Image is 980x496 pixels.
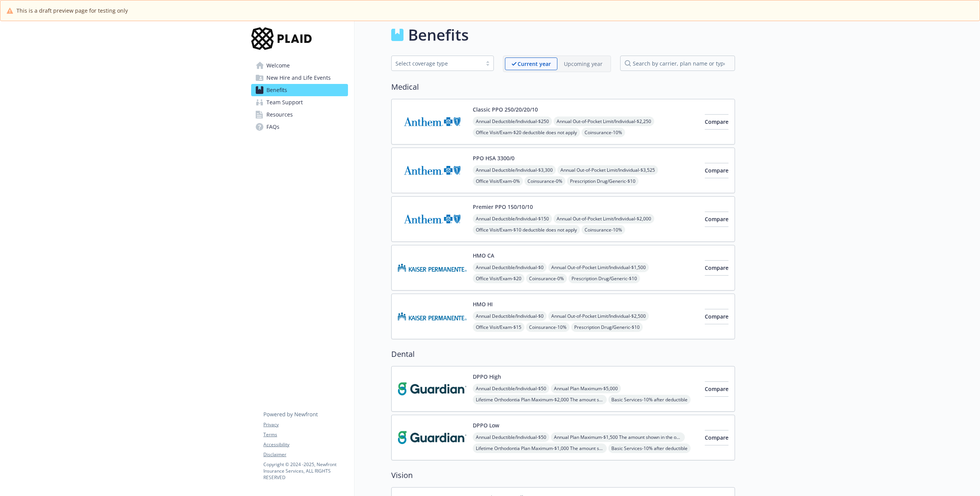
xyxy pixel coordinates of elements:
span: Compare [705,118,728,125]
span: Office Visit/Exam - $20 [473,274,524,283]
span: Compare [705,385,728,393]
a: Accessibility [263,441,348,448]
span: Annual Deductible/Individual - $3,300 [473,165,556,175]
button: Compare [705,212,728,227]
button: DPPO Low [473,421,499,429]
span: Annual Deductible/Individual - $50 [473,432,549,442]
img: Anthem Blue Cross carrier logo [398,105,467,138]
span: Team Support [266,96,303,108]
span: Annual Out-of-Pocket Limit/Individual - $3,525 [557,165,658,175]
a: Disclaimer [263,451,348,458]
button: Compare [705,114,728,130]
button: DPPO High [473,373,501,381]
span: Prescription Drug/Generic - $10 [571,322,643,332]
button: Classic PPO 250/20/20/10 [473,105,538,113]
a: Terms [263,431,348,438]
span: Annual Deductible/Individual - $0 [473,311,547,321]
h1: Benefits [408,23,469,46]
p: Upcoming year [564,60,603,68]
span: Prescription Drug/Generic - $10 [567,176,639,186]
span: Basic Services - 10% after deductible [608,443,691,453]
span: FAQs [266,121,279,133]
span: Compare [705,313,728,320]
span: Basic Services - 10% after deductible [608,395,691,404]
button: Compare [705,430,728,445]
span: Coinsurance - 0% [526,274,567,283]
button: Compare [705,381,728,397]
span: Coinsurance - 10% [526,322,570,332]
h2: Vision [391,470,735,481]
span: Office Visit/Exam - $20 deductible does not apply [473,128,580,137]
span: Annual Out-of-Pocket Limit/Individual - $2,500 [548,311,649,321]
span: Annual Plan Maximum - $5,000 [551,384,621,393]
img: Kaiser Permanente Insurance Company carrier logo [398,251,467,284]
a: FAQs [251,121,348,133]
img: Guardian carrier logo [398,373,467,405]
span: Compare [705,434,728,441]
span: Lifetime Orthodontia Plan Maximum - $2,000 The amount shown in the out of network field is your c... [473,395,607,404]
p: Current year [518,60,551,68]
span: New Hire and Life Events [266,72,331,84]
span: Welcome [266,59,290,72]
h2: Dental [391,348,735,360]
span: Coinsurance - 0% [524,176,565,186]
img: Guardian carrier logo [398,421,467,454]
a: Resources [251,108,348,121]
span: Annual Deductible/Individual - $250 [473,117,552,126]
span: Compare [705,264,728,271]
span: This is a draft preview page for testing only [16,7,128,15]
button: HMO CA [473,251,494,259]
button: Compare [705,260,728,276]
a: New Hire and Life Events [251,72,348,84]
a: Team Support [251,96,348,108]
a: Benefits [251,84,348,96]
span: Office Visit/Exam - 0% [473,176,523,186]
span: Lifetime Orthodontia Plan Maximum - $1,000 The amount shown in the out of network field is your c... [473,443,607,453]
span: Benefits [266,84,287,96]
button: Premier PPO 150/10/10 [473,203,533,211]
span: Coinsurance - 10% [581,128,625,137]
button: PPO HSA 3300/0 [473,154,514,162]
img: Kaiser Permanente of Hawaii carrier logo [398,300,467,333]
span: Annual Deductible/Individual - $0 [473,263,547,272]
a: Welcome [251,59,348,72]
span: Compare [705,215,728,223]
span: Annual Deductible/Individual - $50 [473,384,549,393]
h2: Medical [391,81,735,93]
span: Office Visit/Exam - $15 [473,322,524,332]
img: Anthem Blue Cross carrier logo [398,154,467,187]
button: Compare [705,309,728,324]
button: HMO HI [473,300,493,308]
span: Resources [266,108,293,121]
span: Office Visit/Exam - $10 deductible does not apply [473,225,580,235]
span: Compare [705,167,728,174]
a: Privacy [263,421,348,428]
p: Copyright © 2024 - 2025 , Newfront Insurance Services, ALL RIGHTS RESERVED [263,461,348,481]
span: Annual Plan Maximum - $1,500 The amount shown in the out of network field is your combined Calend... [551,432,685,442]
span: Annual Out-of-Pocket Limit/Individual - $2,000 [554,214,654,223]
span: Annual Out-of-Pocket Limit/Individual - $2,250 [554,117,654,126]
img: Anthem Blue Cross carrier logo [398,203,467,235]
span: Coinsurance - 10% [581,225,625,235]
input: search by carrier, plan name or type [620,56,735,71]
div: Select coverage type [395,59,478,67]
span: Annual Deductible/Individual - $150 [473,214,552,223]
span: Prescription Drug/Generic - $10 [568,274,640,283]
button: Compare [705,163,728,178]
span: Annual Out-of-Pocket Limit/Individual - $1,500 [548,263,649,272]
